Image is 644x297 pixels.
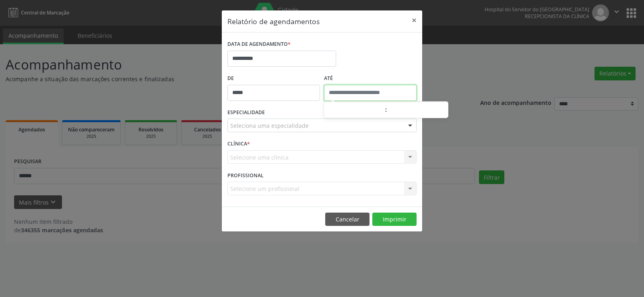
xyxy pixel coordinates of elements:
input: Minute [387,102,448,119]
label: DATA DE AGENDAMENTO [227,38,291,51]
span: Seleciona uma especialidade [230,121,309,130]
button: Close [406,10,422,30]
input: Hour [324,102,385,119]
label: ESPECIALIDADE [227,107,265,119]
span: : [385,102,387,118]
h5: Relatório de agendamentos [227,16,320,27]
label: De [227,72,320,85]
button: Imprimir [372,213,417,226]
label: PROFISSIONAL [227,169,264,182]
label: ATÉ [324,72,417,85]
label: CLÍNICA [227,138,250,150]
button: Cancelar [325,213,369,226]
